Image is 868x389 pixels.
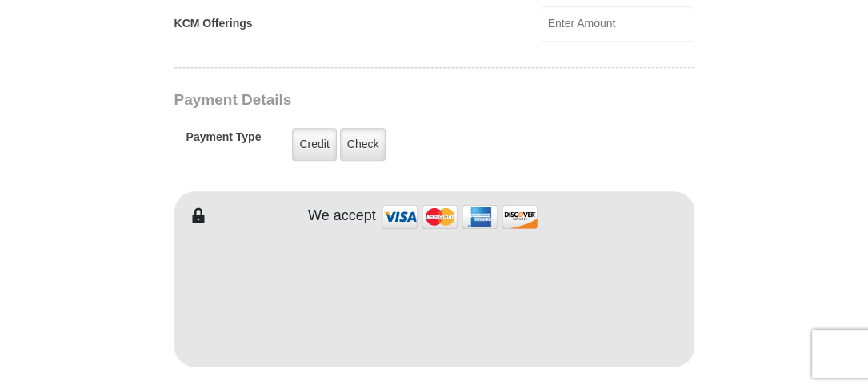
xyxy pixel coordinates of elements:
img: credit cards accepted [380,199,540,234]
label: Check [340,128,386,161]
label: Credit [292,128,336,161]
input: Enter Amount [542,6,694,42]
h3: Payment Details [174,91,582,110]
label: KCM Offerings [174,15,253,32]
h4: We accept [308,207,376,225]
h5: Payment Type [186,130,262,152]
